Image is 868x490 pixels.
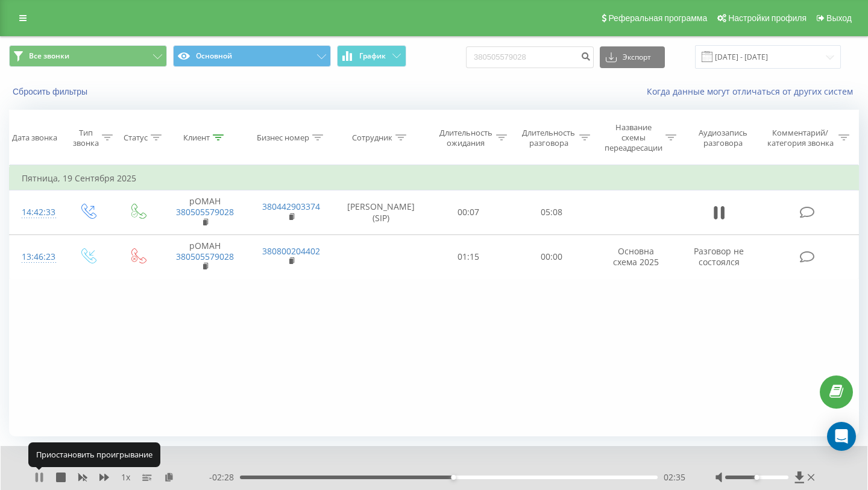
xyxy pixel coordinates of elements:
[121,471,130,483] span: 1 x
[262,245,320,257] a: 380800204402
[22,201,51,224] div: 14:42:33
[359,52,386,60] span: График
[608,13,707,23] span: Реферальная программа
[12,133,57,143] div: Дата звонка
[10,166,859,190] td: Пятница, 19 Сентября 2025
[183,133,210,143] div: Клиент
[173,45,331,67] button: Основной
[22,245,51,269] div: 13:46:23
[176,206,234,218] a: 380505579028
[510,190,593,235] td: 05:08
[438,128,494,148] div: Длительность ожидания
[124,133,148,143] div: Статус
[647,86,859,97] a: Когда данные могут отличаться от других систем
[754,475,759,480] div: Accessibility label
[9,45,167,67] button: Все звонки
[604,122,662,153] div: Название схемы переадресации
[262,201,320,212] a: 380442903374
[427,234,511,279] td: 01:15
[451,475,456,480] div: Accessibility label
[162,190,248,235] td: рОМАН
[352,133,392,143] div: Сотрудник
[593,234,679,279] td: Основна схема 2025
[600,46,665,68] button: Экспорт
[337,45,406,67] button: График
[765,128,835,148] div: Комментарий/категория звонка
[510,234,593,279] td: 00:00
[73,128,99,148] div: Тип звонка
[28,442,160,466] div: Приостановить проигрывание
[162,234,248,279] td: рОМАН
[209,471,240,483] span: - 02:28
[664,471,685,483] span: 02:35
[694,245,744,268] span: Разговор не состоялся
[466,46,594,68] input: Поиск по номеру
[827,422,856,451] div: Open Intercom Messenger
[257,133,309,143] div: Бизнес номер
[826,13,852,23] span: Выход
[29,51,69,61] span: Все звонки
[335,190,427,235] td: [PERSON_NAME] (SIP)
[728,13,807,23] span: Настройки профиля
[9,86,93,97] button: Сбросить фильтры
[176,251,234,262] a: 380505579028
[427,190,511,235] td: 00:07
[690,128,756,148] div: Аудиозапись разговора
[521,128,576,148] div: Длительность разговора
